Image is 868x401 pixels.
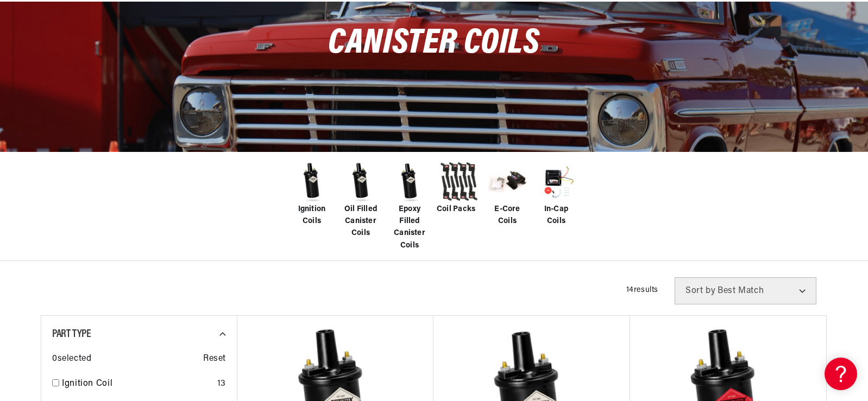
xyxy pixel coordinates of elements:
a: Oil Filled Canister Coils Oil Filled Canister Coils [339,160,382,240]
a: Epoxy Filled Canister Coils Epoxy Filled Canister Coils [388,160,431,252]
img: E-Core Coils [486,160,529,203]
a: In-Cap Coils In-Cap Coils [534,160,578,228]
img: Oil Filled Canister Coils [339,160,382,203]
span: E-Core Coils [486,203,529,228]
span: Canister Coils [328,26,539,61]
img: In-Cap Coils [534,160,578,203]
span: Oil Filled Canister Coils [339,203,382,240]
span: Ignition Coils [290,203,334,228]
span: In-Cap Coils [534,203,578,228]
span: Sort by [685,287,715,295]
span: Reset [203,352,226,366]
a: Ignition Coils Ignition Coils [290,160,334,228]
a: Coil Packs Coil Packs [437,160,480,215]
img: Ignition Coils [290,160,334,203]
div: 13 [217,377,226,391]
span: Coil Packs [437,203,475,215]
a: E-Core Coils E-Core Coils [486,160,529,228]
span: Epoxy Filled Canister Coils [388,203,431,252]
a: Ignition Coil [62,377,213,391]
span: 0 selected [52,352,91,366]
span: 14 results [626,286,658,294]
select: Sort by [675,277,816,304]
img: Coil Packs [437,160,480,203]
span: Part Type [52,329,91,340]
img: Epoxy Filled Canister Coils [388,160,431,203]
